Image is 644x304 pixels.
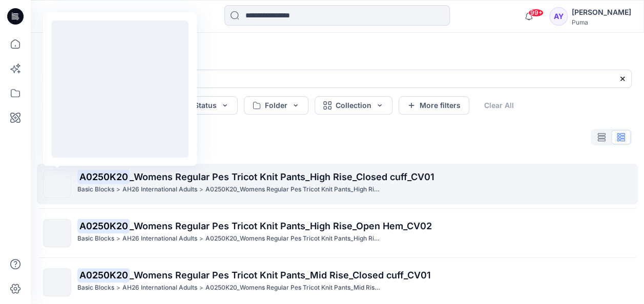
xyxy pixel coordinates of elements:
div: Puma [572,18,631,26]
button: Collection [315,96,392,115]
p: > [116,184,120,195]
mark: A0250K20 [77,169,130,184]
a: A0250K20_Womens Regular Pes Tricot Knit Pants_High Rise_Closed cuff_CV01Basic Blocks>AH26 Interna... [37,164,638,204]
p: A0250K20_Womens Regular Pes Tricot Knit Pants_Mid Rise_Closed cuff_CV01 [205,283,382,293]
span: _Womens Regular Pes Tricot Knit Pants_High Rise_Closed cuff_CV01 [130,171,434,182]
p: Basic Blocks [77,283,114,293]
p: > [199,184,203,195]
div: AY [549,7,568,26]
button: Folder [244,96,308,115]
p: > [199,233,203,244]
span: _Womens Regular Pes Tricot Knit Pants_High Rise_Open Hem_CV02 [130,221,432,231]
p: AH26 International Adults [122,283,197,293]
p: AH26 International Adults [122,233,197,244]
p: Basic Blocks [77,233,114,244]
p: A0250K20_Womens Regular Pes Tricot Knit Pants_High Rise_Open Hem_CV02 [205,233,382,244]
mark: A0250K20 [77,219,130,233]
button: Status [173,96,238,115]
a: A0250K20_Womens Regular Pes Tricot Knit Pants_Mid Rise_Closed cuff_CV01Basic Blocks>AH26 Internat... [37,262,638,302]
p: A0250K20_Womens Regular Pes Tricot Knit Pants_High Rise_Closed cuff_CV01 [205,184,382,195]
div: [PERSON_NAME] [572,6,631,18]
span: 99+ [528,9,544,17]
p: > [116,283,120,293]
button: More filters [399,96,469,115]
p: > [116,233,120,244]
mark: A0250K20 [77,268,130,282]
p: Basic Blocks [77,184,114,195]
p: AH26 International Adults [122,184,197,195]
p: > [199,283,203,293]
h4: Search [35,41,640,70]
a: A0250K20_Womens Regular Pes Tricot Knit Pants_High Rise_Open Hem_CV02Basic Blocks>AH26 Internatio... [37,213,638,253]
span: _Womens Regular Pes Tricot Knit Pants_Mid Rise_Closed cuff_CV01 [130,270,431,280]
